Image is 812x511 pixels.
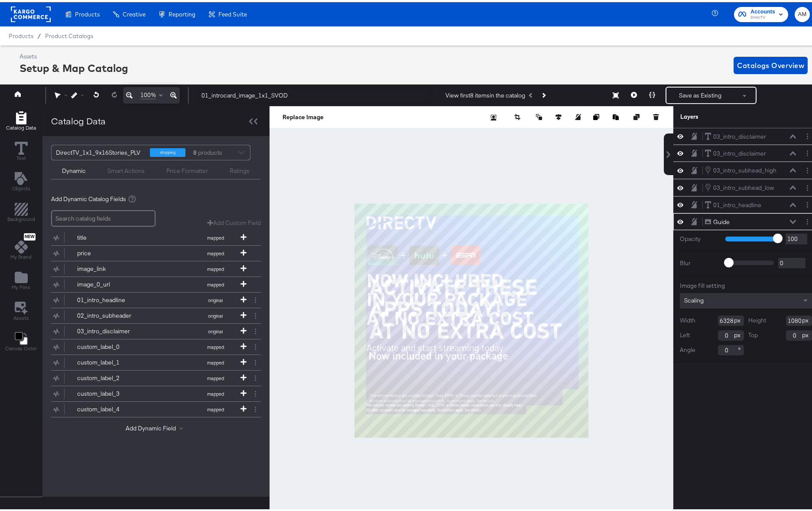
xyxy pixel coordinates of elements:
div: Setup & Map Catalog [19,59,128,73]
span: Add Dynamic Catalog Fields [51,193,126,201]
label: Top [748,329,758,337]
button: AccountsDirecTV [734,5,788,20]
span: Background [7,214,35,221]
div: custom_label_2 [77,372,140,380]
div: Assets [19,50,128,59]
div: 01_intro_headlineoriginal [51,290,261,306]
button: Catalogs Overview [734,55,808,72]
span: Scaling [684,294,704,302]
span: Products [9,30,33,37]
span: mapped [192,264,239,270]
label: Left [680,329,690,337]
label: Opacity [680,233,719,241]
button: image_0_urlmapped [51,275,250,290]
button: custom_label_0mapped [51,337,250,352]
div: 03_intro_subhead_low [713,182,774,190]
span: original [192,295,239,301]
svg: Copy image [593,112,599,118]
div: 02_intro_subheaderoriginal [51,306,261,321]
button: Add Rectangle [2,199,40,223]
button: Layer Options [803,146,812,156]
button: Add Rectangle [1,107,41,132]
span: / [33,30,45,37]
span: My Brand [10,251,32,258]
button: Layer Options [803,164,812,173]
div: image_linkmapped [51,259,261,274]
button: Add Custom Field [207,217,261,225]
div: DirectTV_1x1_9x16Stories_PLV [56,143,143,158]
div: custom_label_1 [77,356,140,365]
div: Price Formatter [166,165,208,173]
button: Layer Options [803,215,812,224]
div: Ratings [230,165,250,173]
button: Replace Image [283,111,324,119]
label: Height [748,314,766,322]
button: AM [795,5,810,20]
button: custom_label_1mapped [51,353,250,368]
span: Products [75,9,100,16]
div: custom_label_3 [77,387,140,396]
span: DirecTV [750,12,775,19]
div: custom_label_3mapped [51,384,261,399]
div: shopping [150,146,185,155]
div: price [77,247,140,255]
span: Canvas Color [5,343,37,350]
button: custom_label_4mapped [51,400,250,415]
div: Catalog Data [51,113,106,125]
button: 03_intro_subhead_low [705,181,775,190]
input: Search catalog fields [51,208,156,225]
svg: Remove background [490,112,497,118]
strong: 8 [192,143,198,158]
span: mapped [192,404,239,410]
button: custom_label_3mapped [51,384,250,399]
button: Next Product [537,85,549,101]
div: Layers [680,111,769,119]
div: 03_intro_subhead_high [713,164,776,173]
button: 01_intro_headline [705,199,762,208]
button: Copy image [593,111,602,119]
div: custom_label_4 [77,403,140,411]
span: mapped [192,358,239,364]
div: titlemapped [51,228,261,243]
button: Text [10,138,33,163]
button: Add Dynamic Field [126,422,186,430]
span: AM [798,7,806,17]
div: 03_intro_disclaimer [713,147,766,156]
div: custom_label_0mapped [51,337,261,352]
label: Angle [680,344,695,352]
div: 03_intro_disclaimer [77,325,140,333]
button: custom_label_2mapped [51,368,250,384]
button: 02_intro_subheaderoriginal [51,306,250,321]
span: Text [16,153,26,159]
div: 03_intro_disclaimeroriginal [51,322,261,337]
div: Smart Actions [107,165,145,173]
div: View first 8 items in the catalog [445,89,525,98]
span: Reporting [169,9,195,16]
button: titlemapped [51,228,250,243]
div: 03_intro_disclaimer [713,130,766,139]
span: Catalogs Overview [737,57,804,69]
span: Catalog Data [6,122,36,129]
button: 03_intro_disclaimer [705,130,767,139]
div: custom_label_1mapped [51,353,261,368]
span: mapped [192,248,239,254]
div: Image fill setting [680,280,812,288]
span: New [24,232,36,238]
button: Assets [8,297,34,322]
button: Save as Existing [666,85,734,101]
div: 02_intro_subheader [77,309,140,318]
span: My Files [12,282,30,289]
button: 01_intro_headlineoriginal [51,290,250,306]
div: image_link [77,263,140,271]
span: Feed Suite [218,9,247,16]
div: pricemapped [51,244,261,259]
button: Add Text [7,168,36,193]
button: Layer Options [803,130,812,139]
label: Width [680,314,695,322]
span: Assets [13,312,29,319]
div: Guide [713,216,730,224]
div: custom_label_0 [77,341,140,349]
button: Layer Options [803,181,812,190]
span: original [192,326,239,332]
